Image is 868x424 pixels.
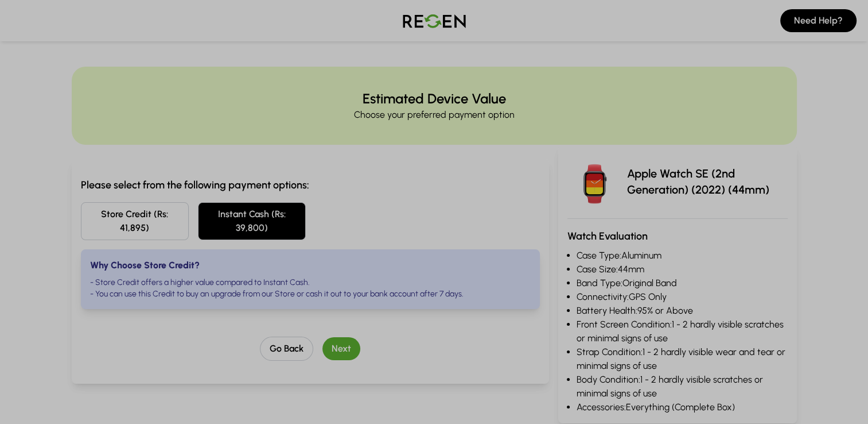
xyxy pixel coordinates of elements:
li: Connectivity: GPS Only [577,290,788,304]
strong: Why Choose Store Credit? [90,260,200,271]
li: Case Size: 44mm [577,263,788,276]
h3: Please select from the following payment options: [81,177,540,193]
li: Band Type: Original Band [577,276,788,290]
h2: Estimated Device Value [363,90,506,108]
img: Logo [394,5,474,37]
img: Apple Watch SE (2nd Generation) (2022) [567,154,622,209]
h3: Watch Evaluation [567,228,788,244]
li: Strap Condition: 1 - 2 hardly visible wear and tear or minimal signs of use [577,345,788,373]
li: Front Screen Condition: 1 - 2 hardly visible scratches or minimal signs of use [577,318,788,345]
p: Choose your preferred payment option [354,108,515,122]
button: Next [322,337,360,360]
li: Case Type: Aluminum [577,249,788,263]
button: Store Credit (Rs: 41,895) [81,202,189,240]
li: - You can use this Credit to buy an upgrade from our Store or cash it out to your bank account af... [90,288,531,300]
li: - Store Credit offers a higher value compared to Instant Cash. [90,277,531,288]
li: Body Condition: 1 - 2 hardly visible scratches or minimal signs of use [577,373,788,400]
button: Go Back [260,337,313,361]
button: Need Help? [780,9,857,32]
button: Instant Cash (Rs: 39,800) [198,202,306,240]
p: Apple Watch SE (2nd Generation) (2022) (44mm) [627,165,788,198]
li: Accessories: Everything (Complete Box) [577,400,788,414]
li: Battery Health: 95% or Above [577,304,788,318]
